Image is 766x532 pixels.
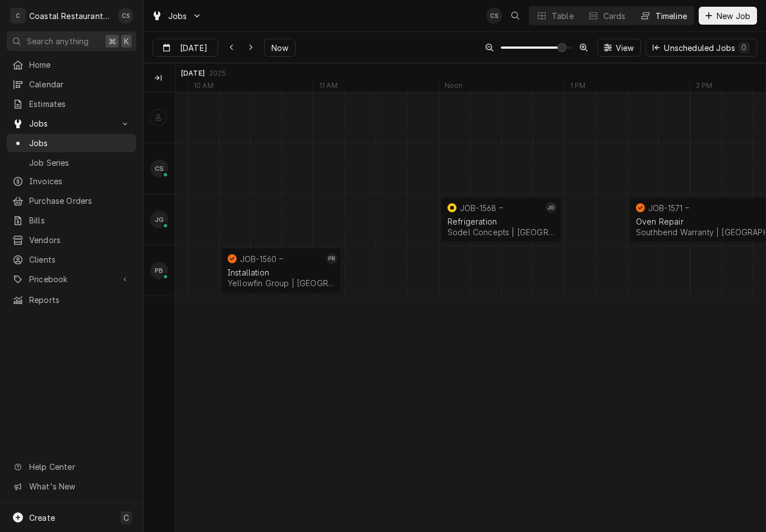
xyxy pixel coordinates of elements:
div: JG [150,211,168,228]
span: Bills [29,214,131,226]
a: Estimates [7,95,136,113]
a: Invoices [7,172,136,190]
span: Now [269,42,290,54]
span: Vendors [29,234,131,246]
div: 1 PM [564,81,592,94]
div: JG [546,202,557,213]
div: Chris Sockriter's Avatar [150,160,168,178]
a: Bills [7,211,136,230]
div: James Gatton's Avatar [546,202,557,213]
span: Jobs [29,137,131,149]
a: Calendar [7,75,136,94]
a: Vendors [7,231,136,249]
div: 10 AM [187,81,219,94]
button: [DATE] [153,39,218,57]
button: New Job [699,7,757,25]
div: Chris Sockriter's Avatar [118,8,133,24]
span: Jobs [168,10,187,22]
span: Estimates [29,98,131,110]
a: Go to What's New [7,477,136,496]
span: Invoices [29,175,131,187]
div: CS [118,8,133,24]
a: Job Series [7,153,136,172]
div: Installation [228,268,335,277]
span: New Job [714,10,753,22]
button: Unscheduled Jobs0 [645,39,757,57]
div: CS [486,8,502,24]
span: Home [29,59,131,71]
button: Now [264,39,296,57]
div: CS [150,160,168,178]
div: 2 PM [690,81,718,94]
div: C [10,8,26,24]
button: Search anything⌘K [7,31,136,51]
div: Technicians column. SPACE for context menu [144,63,177,92]
span: Job Series [29,157,131,169]
span: Create [29,513,55,522]
div: 11 AM [313,81,343,94]
div: JOB-1568 [460,203,496,213]
span: Purchase Orders [29,195,131,207]
a: Go to Jobs [147,7,206,25]
a: Go to Help Center [7,458,136,476]
div: PB [150,262,168,279]
div: Phill Blush's Avatar [326,253,337,264]
a: Go to Jobs [7,114,136,133]
div: Yellowfin Group | [GEOGRAPHIC_DATA], 19975 [228,278,335,288]
div: Timeline [656,10,687,22]
button: View [597,39,642,57]
div: normal [176,92,765,532]
a: Jobs [7,134,136,152]
div: Refrigeration [447,217,555,226]
div: Sodel Concepts | [GEOGRAPHIC_DATA], 19944 [447,227,555,237]
span: ⌘ [108,35,116,47]
span: Reports [29,294,131,306]
a: Reports [7,291,136,309]
span: Jobs [29,118,114,129]
span: Search anything [27,35,89,47]
div: Table [552,10,574,22]
a: Clients [7,250,136,269]
div: Phill Blush's Avatar [150,262,168,279]
div: PB [326,253,337,264]
a: Home [7,55,136,74]
div: Unscheduled Jobs [664,42,750,54]
span: Help Center [29,461,130,473]
div: [DATE] [181,69,205,78]
div: JOB-1560 [240,254,276,264]
div: Noon [439,81,469,94]
a: Go to Pricebook [7,270,136,288]
div: left [144,92,175,532]
span: Calendar [29,78,131,90]
button: Open search [506,7,524,25]
div: Chris Sockriter's Avatar [486,8,502,24]
div: 2025 [209,69,227,78]
div: James Gatton's Avatar [150,211,168,228]
div: 0 [741,41,747,53]
span: What's New [29,480,130,492]
div: Coastal Restaurant Repair [29,10,112,22]
a: Purchase Orders [7,192,136,210]
span: View [613,42,636,54]
div: Cards [603,10,626,22]
span: K [124,35,129,47]
div: JOB-1571 [648,203,682,213]
span: C [123,512,129,524]
span: Clients [29,254,131,265]
span: Pricebook [29,273,114,285]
